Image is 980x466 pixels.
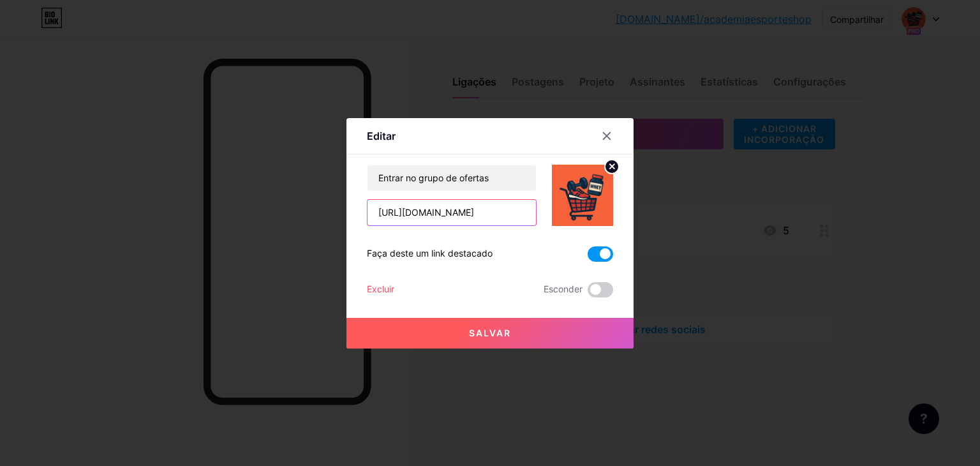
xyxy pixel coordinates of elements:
[367,200,536,225] input: URL
[469,327,511,338] font: Salvar
[552,165,613,226] img: link_miniatura
[346,318,634,349] button: Salvar
[367,165,536,191] input: Título
[367,130,396,142] font: Editar
[367,283,394,294] font: Excluir
[367,248,493,259] font: Faça deste um link destacado
[544,283,583,294] font: Esconder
